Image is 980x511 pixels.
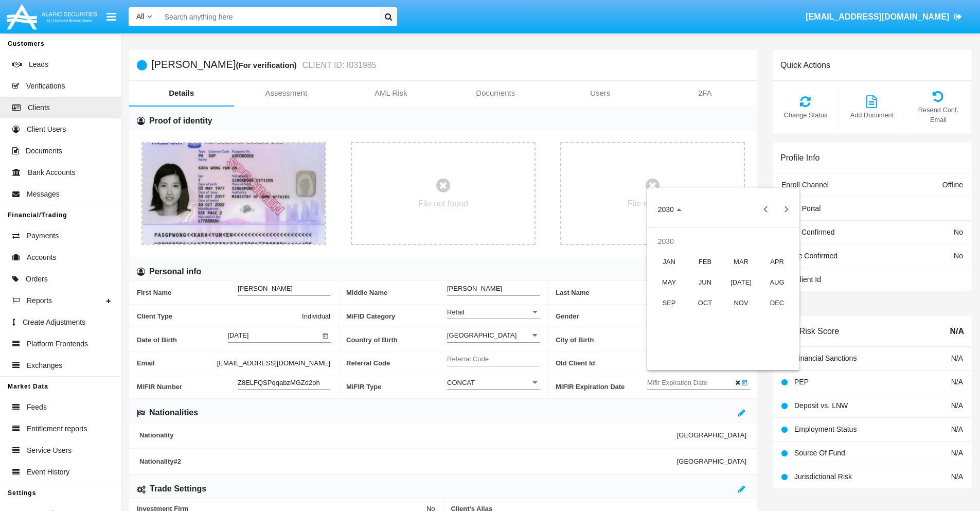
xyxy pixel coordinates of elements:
[725,273,757,292] div: [DATE]
[653,253,685,271] div: JAN
[725,253,757,271] div: MAR
[761,273,793,292] div: AUG
[651,272,687,293] td: May 2030
[759,272,795,293] td: August 2030
[723,272,759,293] td: July 2030
[651,231,795,252] td: 2030
[723,293,759,313] td: November 2030
[776,199,796,220] button: Next year
[651,252,687,272] td: January 2030
[687,293,723,313] td: October 2030
[651,293,687,313] td: September 2030
[761,253,793,271] div: APR
[755,199,776,220] button: Previous year
[653,273,685,292] div: MAY
[687,252,723,272] td: February 2030
[689,273,721,292] div: JUN
[761,294,793,312] div: DEC
[689,294,721,312] div: OCT
[725,294,757,312] div: NOV
[653,294,685,312] div: SEP
[759,252,795,272] td: April 2030
[723,252,759,272] td: March 2030
[687,272,723,293] td: June 2030
[650,199,690,220] button: Choose date
[658,206,674,214] span: 2030
[689,253,721,271] div: FEB
[759,293,795,313] td: December 2030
